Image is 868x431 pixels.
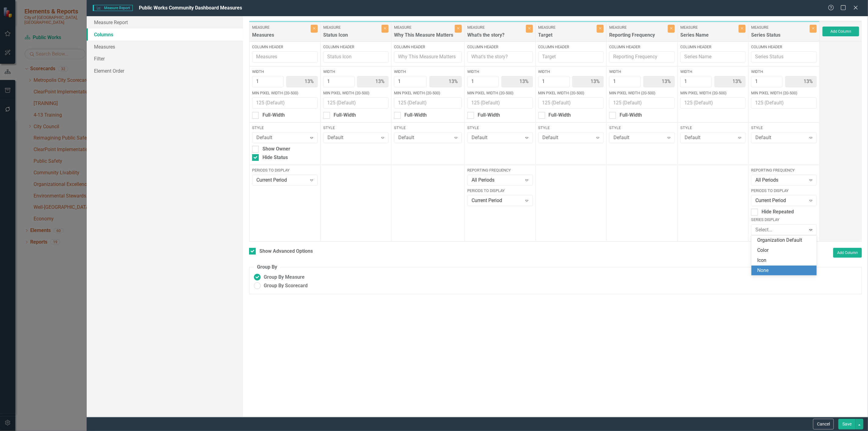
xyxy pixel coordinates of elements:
label: Measure [394,25,453,30]
input: Measures [252,51,317,63]
label: Column Header [252,44,317,50]
div: Organization Default [758,237,813,244]
div: Default [256,134,307,141]
input: Status Icon [323,51,389,63]
div: Series Name [680,32,737,42]
label: Measure [609,25,666,30]
div: Color [758,247,813,254]
div: Current Period [472,197,522,204]
label: Width [538,69,604,74]
input: Column Width [609,76,641,87]
input: 125 (Default) [751,97,817,109]
div: Default [613,134,664,141]
a: Measures [87,41,243,53]
label: Column Header [538,44,604,50]
div: Full-Width [404,112,427,119]
label: Min Pixel Width (20-500) [680,90,746,96]
div: Current Period [256,177,307,184]
div: All Periods [472,177,522,184]
label: Width [609,69,675,74]
input: What's the story? [467,51,533,63]
input: 125 (Default) [609,97,675,109]
div: Full-Width [334,112,356,119]
button: Add Column [823,27,859,36]
label: Column Header [394,44,462,50]
label: Width [751,69,817,74]
label: Column Header [467,44,533,50]
label: Style [751,125,817,131]
label: Measure [467,25,524,30]
div: Show Owner [262,146,290,153]
label: Style [680,125,746,131]
label: Width [323,69,389,74]
label: Series Display [751,217,817,223]
input: Column Width [680,76,712,87]
label: Width [252,69,317,74]
label: Min Pixel Width (20-500) [394,90,462,96]
div: Full-Width [549,112,571,119]
input: Column Width [323,76,355,87]
button: Add Column [833,248,862,258]
div: Show Advanced Options [259,248,313,255]
legend: Group By [254,264,280,271]
label: Reporting Frequency [467,168,533,173]
div: Default [472,134,522,141]
label: Measure [751,25,808,30]
label: Measure [252,25,309,30]
input: 125 (Default) [394,97,462,109]
input: 125 (Default) [252,97,317,109]
label: Reporting Frequency [751,168,817,173]
a: Element Order [87,65,243,77]
input: Target [538,51,604,63]
div: Default [685,134,735,141]
label: Width [467,69,533,74]
label: Style [538,125,604,131]
div: Default [327,134,378,141]
div: Series Status [751,32,808,42]
label: Column Header [751,44,817,50]
label: Style [252,125,317,131]
div: Hide Repeated [761,208,794,215]
input: Column Width [252,76,284,87]
label: Measure [680,25,737,30]
label: Measure [538,25,595,30]
div: Hide Status [262,154,288,161]
input: Series Name [680,51,746,63]
a: Columns [87,28,243,41]
label: Periods to Display [751,188,817,194]
div: Status Icon [323,32,380,42]
input: Why This Measure Matters [394,51,462,63]
input: 125 (Default) [538,97,604,109]
div: Target [538,32,595,42]
label: Style [394,125,462,131]
label: Column Header [609,44,675,50]
div: Full-Width [478,112,500,119]
div: Default [543,134,593,141]
label: Min Pixel Width (20-500) [609,90,675,96]
label: Min Pixel Width (20-500) [252,90,317,96]
div: Measures [252,32,309,42]
div: None [758,267,813,274]
input: Series Status [751,51,817,63]
label: Style [467,125,533,131]
button: Cancel [813,419,834,429]
input: Column Width [394,76,427,87]
label: Min Pixel Width (20-500) [538,90,604,96]
input: Column Width [467,76,499,87]
div: Default [398,134,451,141]
input: 125 (Default) [680,97,746,109]
label: Min Pixel Width (20-500) [751,90,817,96]
label: Style [609,125,675,131]
label: Min Pixel Width (20-500) [467,90,533,96]
span: Public Works Community Dashboard Measures [139,5,242,11]
div: Default [755,134,806,141]
label: Periods to Display [252,168,317,173]
label: Column Header [680,44,746,50]
span: Group By Scorecard [264,282,308,289]
div: Icon [758,257,813,264]
label: Style [323,125,389,131]
label: Width [680,69,746,74]
label: Column Header [323,44,389,50]
span: Measure Report [93,5,132,11]
a: Filter [87,53,243,65]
